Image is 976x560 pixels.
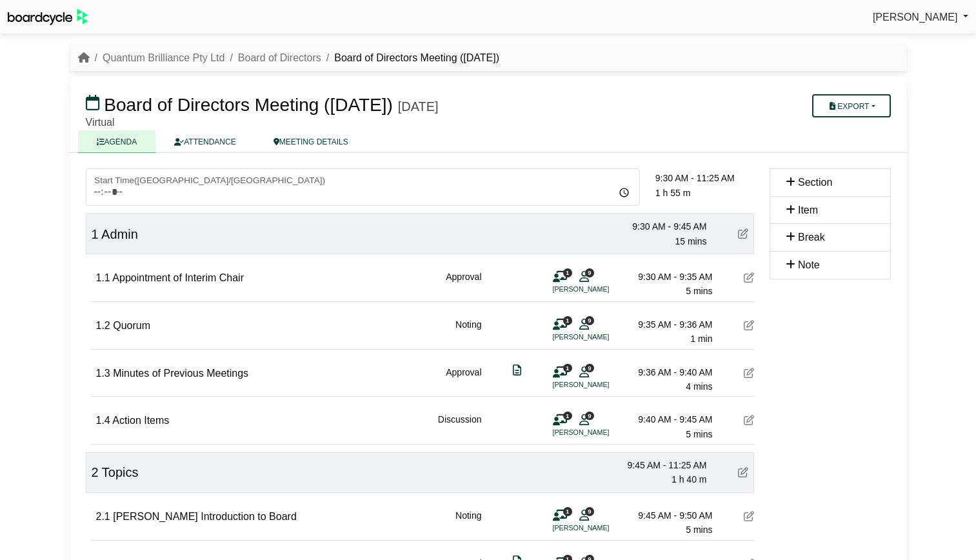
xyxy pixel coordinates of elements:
[455,508,481,537] div: Noting
[617,219,707,234] div: 9:30 AM - 9:45 AM
[672,474,706,485] span: 1 h 40 m
[398,99,439,114] div: [DATE]
[92,465,99,479] span: 2
[585,364,594,372] span: 9
[622,317,713,332] div: 9:35 AM - 9:36 AM
[563,316,572,325] span: 1
[563,364,572,372] span: 1
[238,52,321,63] a: Board of Directors
[96,415,110,426] span: 1.4
[78,130,156,153] a: AGENDA
[617,458,707,472] div: 9:45 AM - 11:25 AM
[102,465,139,479] span: Topics
[255,130,367,153] a: MEETING DETAILS
[446,365,481,394] div: Approval
[655,171,754,185] div: 9:30 AM - 11:25 AM
[563,412,572,420] span: 1
[798,232,825,243] span: Break
[798,205,818,215] span: Item
[8,9,88,25] img: BoardcycleBlackGreen-aaafeed430059cb809a45853b8cf6d952af9d84e6e89e1f1685b34bfd5cb7d64.svg
[563,507,572,515] span: 1
[690,334,712,344] span: 1 min
[686,381,712,392] span: 4 mins
[798,259,820,270] span: Note
[873,9,968,26] a: [PERSON_NAME]
[112,272,244,283] span: Appointment of Interim Chair
[113,511,297,522] span: [PERSON_NAME] Introduction to Board
[96,272,110,283] span: 1.1
[553,379,650,390] li: [PERSON_NAME]
[655,188,690,198] span: 1 h 55 m
[446,270,481,299] div: Approval
[438,412,482,441] div: Discussion
[686,429,712,439] span: 5 mins
[622,270,713,284] div: 9:30 AM - 9:35 AM
[86,117,115,128] span: Virtual
[622,508,713,523] div: 9:45 AM - 9:50 AM
[873,12,958,23] span: [PERSON_NAME]
[103,52,224,63] a: Quantum Brilliance Pty Ltd
[96,511,110,522] span: 2.1
[104,95,393,115] span: Board of Directors Meeting ([DATE])
[798,177,832,188] span: Section
[96,320,110,331] span: 1.2
[622,412,713,426] div: 9:40 AM - 9:45 AM
[686,525,712,535] span: 5 mins
[112,415,169,426] span: Action Items
[553,332,650,343] li: [PERSON_NAME]
[812,94,890,117] button: Export
[113,320,150,331] span: Quorum
[553,427,650,438] li: [PERSON_NAME]
[92,227,99,241] span: 1
[101,227,138,241] span: Admin
[113,368,248,379] span: Minutes of Previous Meetings
[96,368,110,379] span: 1.3
[78,50,500,66] nav: breadcrumb
[585,507,594,515] span: 9
[585,316,594,325] span: 9
[686,286,712,296] span: 5 mins
[585,268,594,277] span: 9
[563,268,572,277] span: 1
[553,284,650,295] li: [PERSON_NAME]
[622,365,713,379] div: 9:36 AM - 9:40 AM
[321,50,499,66] li: Board of Directors Meeting ([DATE])
[585,412,594,420] span: 9
[675,236,706,246] span: 15 mins
[553,523,650,534] li: [PERSON_NAME]
[455,317,481,346] div: Noting
[155,130,254,153] a: ATTENDANCE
